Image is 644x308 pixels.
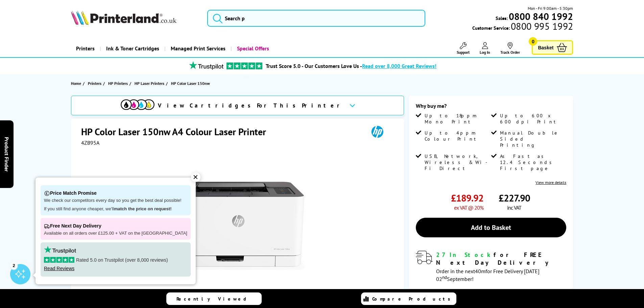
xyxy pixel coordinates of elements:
span: 40m [475,268,485,275]
sup: nd [442,274,447,280]
img: trustpilot rating [44,246,76,254]
span: HP Printers [108,80,128,87]
span: Compare Products [372,296,454,302]
strong: match the price on request! [114,206,171,211]
a: Printers [88,80,103,87]
a: Add to Basket [416,218,566,237]
img: trustpilot rating [226,63,262,69]
div: modal_delivery [416,251,566,282]
span: £189.92 [451,192,483,204]
p: Available on all orders over £125.00 + VAT on the [GEOGRAPHIC_DATA] [44,231,187,236]
a: Recently Viewed [166,292,262,305]
a: Trust Score 5.0 - Our Customers Love Us -Read over 8,000 Great Reviews! [266,63,436,69]
a: Track Order [500,42,520,55]
a: Printers [71,40,100,57]
a: HP Laser Printers [135,80,166,87]
a: View more details [535,180,566,185]
span: Order in the next for Free Delivery [DATE] 02 September! [436,268,540,282]
span: Mon - Fri 9:00am - 5:30pm [528,5,573,11]
img: trustpilot rating [186,61,226,70]
span: 4ZB95A [81,139,99,146]
img: HP [362,125,393,138]
span: HP Laser Printers [135,80,164,87]
div: for FREE Next Day Delivery [436,251,566,266]
span: Log In [480,50,490,55]
span: 0 [529,37,537,46]
span: £227.90 [499,192,530,204]
a: Ink & Toner Cartridges [100,40,164,57]
a: Basket 0 [532,40,573,55]
img: cmyk-icon.svg [121,99,154,110]
span: Basket [538,43,553,52]
a: Printerland Logo [71,10,199,26]
img: HP Color Laser 150nw [172,160,305,292]
a: Managed Print Services [164,40,231,57]
p: Free Next Day Delivery [44,221,187,231]
p: Rated 5.0 on Trustpilot (over 8,000 reviews) [44,257,187,263]
span: Printers [88,80,101,87]
span: 27 In Stock [436,251,494,259]
img: stars-5.svg [44,257,74,263]
span: Customer Service: [472,23,573,31]
a: Log In [480,42,490,55]
a: Read Reviews [44,266,74,271]
b: 0800 840 1992 [509,10,573,23]
span: inc VAT [507,204,521,211]
p: Price Match Promise [44,189,187,198]
span: Sales: [496,15,508,21]
span: Support [457,50,470,55]
a: Home [71,80,83,87]
span: Manual Double Sided Printing [500,130,565,148]
p: If you still find anyone cheaper, we'll [44,206,187,212]
span: View Cartridges For This Printer [158,102,344,109]
input: Search p [207,10,425,27]
span: Up to 18ppm Mono Print [425,113,490,125]
div: Why buy me? [416,102,566,113]
a: Support [457,42,470,55]
span: 0800 995 1992 [510,23,573,29]
span: As Fast as 12.4 Seconds First page [500,153,565,171]
div: 2 [10,262,18,269]
span: Read over 8,000 Great Reviews! [362,63,436,69]
span: ex VAT @ 20% [454,204,483,211]
h1: HP Color Laser 150nw A4 Colour Laser Printer [81,125,273,138]
span: Up to 4ppm Colour Print [425,130,490,142]
span: Product Finder [3,137,10,171]
span: Up to 600 x 600 dpi Print [500,113,565,125]
a: Compare Products [361,292,456,305]
span: Ink & Toner Cartridges [106,40,159,57]
img: Printerland Logo [71,10,176,25]
div: ✕ [191,172,200,182]
p: We check our competitors every day so you get the best deal possible! [44,198,187,204]
a: HP Printers [108,80,129,87]
span: USB, Network, Wireless & Wi-Fi Direct [425,153,490,171]
span: Home [71,80,81,87]
span: HP Color Laser 150nw [171,81,210,86]
a: 0800 840 1992 [508,13,573,20]
span: Recently Viewed [176,296,253,302]
a: Special Offers [231,40,274,57]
